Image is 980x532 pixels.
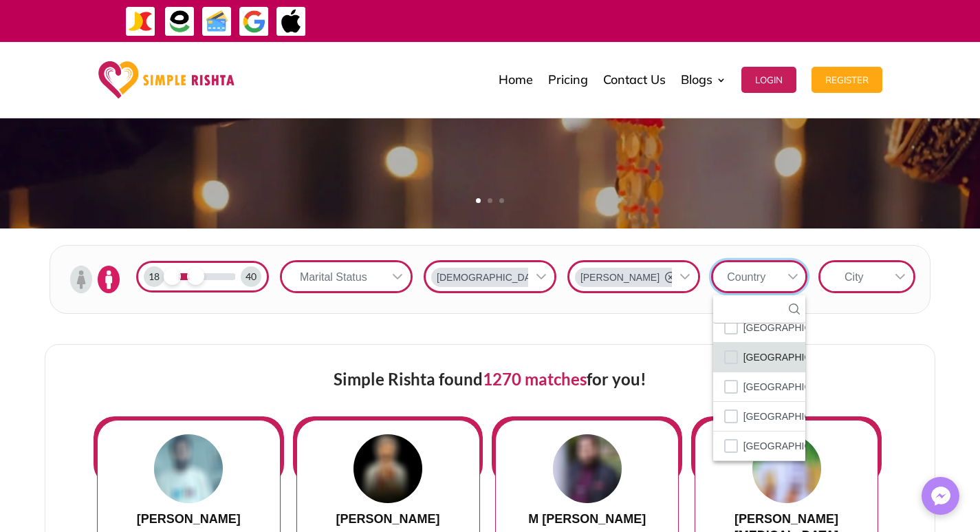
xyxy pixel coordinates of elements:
[282,262,384,291] div: Marital Status
[713,262,780,291] div: Country
[528,512,646,526] span: M [PERSON_NAME]
[713,313,806,343] li: United Kingdom
[681,45,726,114] a: Blogs
[743,348,844,366] span: [GEOGRAPHIC_DATA]
[743,407,844,425] span: [GEOGRAPHIC_DATA]
[336,512,440,526] span: [PERSON_NAME]
[603,45,666,114] a: Contact Us
[713,432,806,461] li: Uzbekistan
[752,434,821,503] img: EN2e5MtUlt8DQAAAAASUVORK5CYII=
[713,343,806,372] li: United States
[137,512,241,526] span: [PERSON_NAME]
[743,319,844,337] span: [GEOGRAPHIC_DATA]
[488,198,492,203] a: 2
[713,372,806,402] li: United States Minor Outlying Islands
[741,67,796,93] button: Login
[499,45,533,114] a: Home
[239,6,270,37] img: GooglePay-icon
[241,266,261,287] div: 40
[353,434,422,503] img: FwlaFBB4Jd9JAAAAAElFTkSuQmCC
[820,262,887,291] div: City
[499,198,504,203] a: 3
[553,434,622,503] img: LYeOO7wwAAAABJRU5ErkJggg==
[580,270,660,284] span: [PERSON_NAME]
[927,482,955,510] img: Messenger
[276,6,307,37] img: ApplePay-icon
[144,266,164,287] div: 18
[202,6,232,37] img: Credit Cards
[812,45,882,114] a: Register
[548,45,588,114] a: Pricing
[334,369,646,389] span: Simple Rishta found for you!
[743,378,946,396] span: [GEOGRAPHIC_DATA] [GEOGRAPHIC_DATA]
[154,434,223,503] img: HD8VUkD8TacAAAAASUVORK5CYII=
[483,369,587,389] span: 1270 matches
[125,6,156,37] img: JazzCash-icon
[741,45,796,114] a: Login
[713,402,806,432] li: Uruguay
[164,6,195,37] img: EasyPaisa-icon
[812,67,882,93] button: Register
[743,437,844,455] span: [GEOGRAPHIC_DATA]
[437,270,545,284] span: [DEMOGRAPHIC_DATA]
[476,198,481,203] a: 1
